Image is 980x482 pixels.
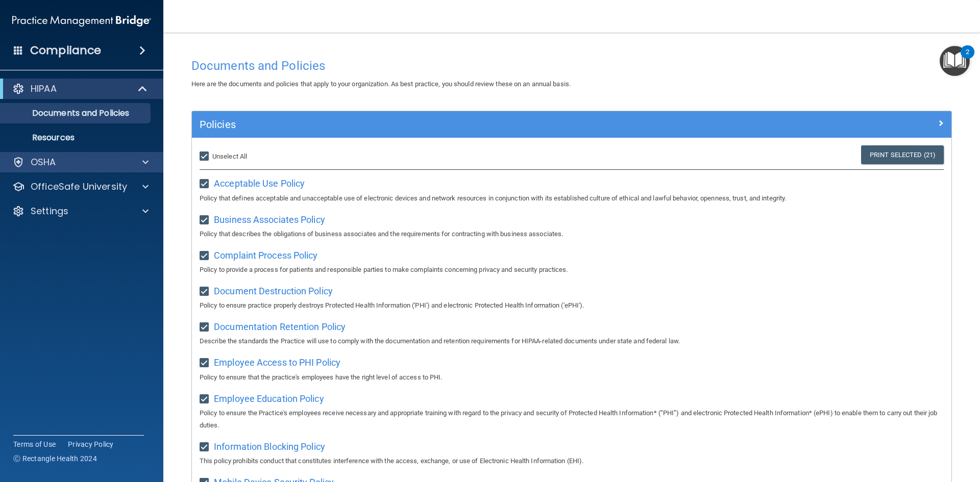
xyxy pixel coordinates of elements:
[212,153,247,160] span: Unselect All
[214,250,317,261] span: Complaint Process Policy
[200,371,944,384] p: Policy to ensure that the practice's employees have the right level of access to PHI.
[191,59,952,72] h4: Documents and Policies
[7,133,146,143] p: Resources
[200,116,944,133] a: Policies
[214,357,340,368] span: Employee Access to PHI Policy
[12,205,149,217] a: Settings
[214,441,325,452] span: Information Blocking Policy
[31,205,68,217] p: Settings
[214,178,305,189] span: Acceptable Use Policy
[200,264,944,276] p: Policy to provide a process for patients and responsible parties to make complaints concerning pr...
[200,455,944,467] p: This policy prohibits conduct that constitutes interference with the access, exchange, or use of ...
[12,181,149,193] a: OfficeSafe University
[191,80,571,88] span: Here are the documents and policies that apply to your organization. As best practice, you should...
[803,410,968,450] iframe: Drift Widget Chat Controller
[214,286,333,296] span: Document Destruction Policy
[31,156,56,168] p: OSHA
[13,453,97,464] span: Ⓒ Rectangle Health 2024
[7,108,146,118] p: Documents and Policies
[200,335,944,347] p: Describe the standards the Practice will use to comply with the documentation and retention requi...
[214,393,324,404] span: Employee Education Policy
[214,214,325,225] span: Business Associates Policy
[31,181,127,193] p: OfficeSafe University
[861,145,944,164] a: Print Selected (21)
[12,11,151,31] img: PMB logo
[200,228,944,240] p: Policy that describes the obligations of business associates and the requirements for contracting...
[68,439,114,449] a: Privacy Policy
[940,46,970,76] button: Open Resource Center, 2 new notifications
[966,52,969,65] div: 2
[200,407,944,432] p: Policy to ensure the Practice's employees receive necessary and appropriate training with regard ...
[13,439,56,449] a: Terms of Use
[12,83,148,95] a: HIPAA
[30,43,101,58] h4: Compliance
[31,83,57,95] p: HIPAA
[200,119,754,130] h5: Policies
[200,299,944,312] p: Policy to ensure practice properly destroys Protected Health Information ('PHI') and electronic P...
[214,321,346,332] span: Documentation Retention Policy
[200,153,211,161] input: Unselect All
[200,192,944,205] p: Policy that defines acceptable and unacceptable use of electronic devices and network resources i...
[12,156,149,168] a: OSHA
